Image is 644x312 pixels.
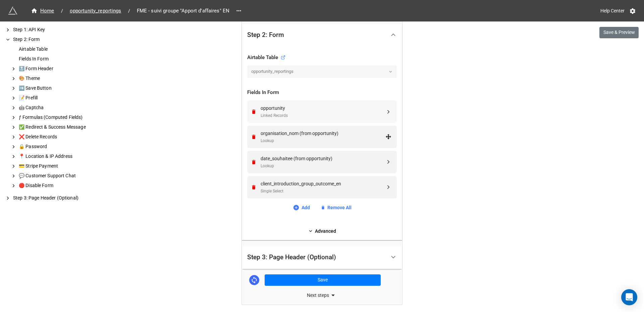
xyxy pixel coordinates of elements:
[261,104,385,112] div: opportunity
[261,180,385,187] div: client_introduction_group_outcome_en
[293,204,310,211] a: Add
[17,65,107,72] div: 🔝 Form Header
[12,194,107,202] div: Step 3: Page Header (Optional)
[17,172,107,179] div: 💬 Customer Support Chat
[17,182,107,189] div: 🛑 Disable Form
[8,6,17,15] img: miniextensions-icon.73ae0678.png
[17,75,107,82] div: 🎨 Theme
[17,114,107,121] div: ƒ Formulas (Computed Fields)
[247,89,397,97] div: Fields In Form
[17,153,107,160] div: 📍 Location & IP Address
[247,54,285,62] div: Airtable Table
[249,275,259,285] a: Sync Base Structure
[17,94,107,101] div: 📝 Prefill
[66,7,125,15] a: opportunity_reportings
[12,36,107,43] div: Step 2: Form
[61,7,63,14] li: /
[261,188,385,194] div: Single Select
[247,32,284,38] div: Step 2: Form
[251,184,259,190] a: Remove
[133,7,233,15] span: FME - suivi groupe "Apport d'affaires" EN
[261,155,385,162] div: date_souhaitee (from opportunity)
[265,274,381,286] button: Save
[247,227,397,235] a: Advanced
[31,7,54,15] div: Home
[261,163,385,169] div: Lookup
[261,130,385,137] div: organisation_nom (from opportunity)
[17,85,107,92] div: ➡️ Save Button
[17,163,107,170] div: 💳 Stripe Payment
[321,204,352,211] a: Remove All
[251,134,259,140] a: Remove
[251,109,259,115] a: Remove
[596,5,629,17] a: Help Center
[247,254,336,261] div: Step 3: Page Header (Optional)
[17,46,107,53] div: Airtable Table
[66,7,125,15] span: opportunity_reportings
[27,7,233,15] nav: breadcrumb
[12,26,107,33] div: Step 1: API Key
[242,246,402,269] div: Step 3: Page Header (Optional)
[27,7,58,15] a: Home
[17,124,107,131] div: ✅ Redirect & Success Message
[261,113,385,119] div: Linked Records
[17,55,107,62] div: Fields In Form
[242,24,402,46] div: Step 2: Form
[17,143,107,150] div: 🔒 Password
[261,138,385,144] div: Lookup
[242,291,402,299] div: Next steps
[17,133,107,140] div: ❌ Delete Records
[621,289,637,305] div: Open Intercom Messenger
[242,46,402,240] div: Step 2: Form
[17,104,107,111] div: 🤖 Captcha
[251,159,259,165] a: Remove
[128,7,130,14] li: /
[599,27,639,38] button: Save & Preview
